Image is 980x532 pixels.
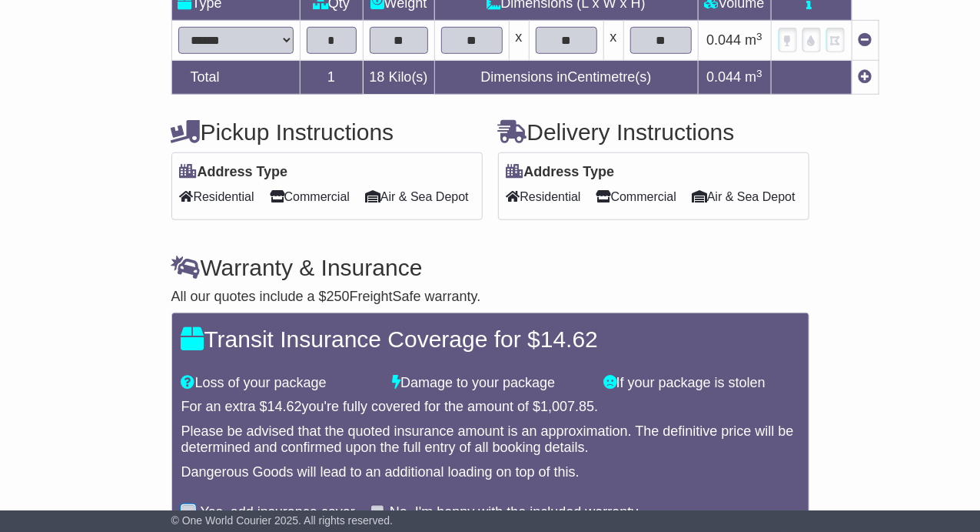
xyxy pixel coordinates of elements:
[507,185,581,209] span: Residential
[171,514,394,527] span: © One World Courier 2025. All rights reserved.
[327,289,350,304] span: 250
[540,399,594,414] span: 1,007.85
[859,69,872,85] a: Add new item
[509,21,529,61] td: x
[267,399,302,414] span: 14.62
[390,504,639,521] label: No, I'm happy with the included warranty
[859,32,872,48] a: Remove this item
[181,399,799,416] div: For an extra $ you're fully covered for the amount of $ .
[706,32,741,48] span: 0.044
[370,69,385,85] span: 18
[745,32,762,48] span: m
[384,375,596,392] div: Damage to your package
[171,255,809,280] h4: Warranty & Insurance
[596,375,807,392] div: If your package is stolen
[181,464,799,481] div: Dangerous Goods will lead to an additional loading on top of this.
[181,326,799,352] h4: Transit Insurance Coverage for $
[201,504,355,521] label: Yes, add insurance cover
[270,185,350,209] span: Commercial
[756,31,762,42] sup: 3
[363,61,434,95] td: Kilo(s)
[540,326,598,352] span: 14.62
[300,61,363,95] td: 1
[434,61,698,95] td: Dimensions in Centimetre(s)
[171,61,300,95] td: Total
[180,164,288,181] label: Address Type
[181,423,799,457] div: Please be advised that the quoted insurance amount is an approximation. The definitive price will...
[180,185,254,209] span: Residential
[756,68,762,79] sup: 3
[171,289,809,306] div: All our quotes include a $ FreightSafe warranty.
[706,69,741,85] span: 0.044
[745,69,762,85] span: m
[596,185,676,209] span: Commercial
[498,119,809,145] h4: Delivery Instructions
[692,185,796,209] span: Air & Sea Depot
[171,119,483,145] h4: Pickup Instructions
[365,185,469,209] span: Air & Sea Depot
[174,375,385,392] div: Loss of your package
[603,21,623,61] td: x
[507,164,615,181] label: Address Type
